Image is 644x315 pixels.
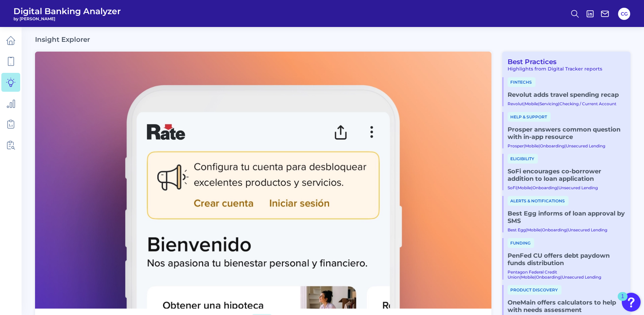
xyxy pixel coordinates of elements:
a: Servicing [540,101,558,106]
span: | [526,227,527,232]
span: Product discovery [508,285,561,295]
span: Alerts & Notifications [508,196,569,206]
a: Best Egg informs of loan approval by SMS [508,210,625,225]
span: Digital Banking Analyzer [13,6,121,16]
a: Mobile [521,275,535,280]
h2: Insight Explorer [35,35,90,44]
a: Pentagon Federal Credit Union [508,269,557,280]
span: | [524,143,525,148]
span: Funding [508,238,534,248]
a: PenFed CU offers debt paydown funds distribution [508,252,625,267]
span: | [516,185,518,190]
span: | [560,275,562,280]
span: | [541,227,542,232]
a: Funding [508,240,534,246]
a: Revolut adds travel spending recap​ [508,91,625,98]
a: Mobile [525,101,538,106]
a: Revolut [508,101,523,106]
a: Onboarding [542,227,567,232]
button: CG [618,8,630,20]
button: Open Resource Center, 1 new notification [622,293,641,312]
div: Highlights from Digital Tracker reports [502,66,625,72]
a: Mobile [525,143,539,148]
a: Prosper answers common question with in-app resource [508,126,625,141]
span: | [538,101,540,106]
a: OneMain offers calculators to help with needs assessment [508,299,625,314]
a: Best Egg [508,227,526,232]
a: Product discovery [508,287,561,293]
span: by [PERSON_NAME] [13,16,121,21]
span: Fintechs [508,77,536,87]
span: | [531,185,533,190]
span: Help & Support [508,112,551,122]
a: Unsecured Lending [558,185,598,190]
span: | [523,101,525,106]
a: Eligibility [508,155,538,162]
img: bannerImg [35,52,491,309]
span: Eligibility [508,154,538,164]
span: | [535,275,536,280]
a: Unsecured Lending [562,275,601,280]
a: Onboarding [540,143,565,148]
a: Mobile [518,185,531,190]
a: Mobile [527,227,541,232]
div: 1 [621,296,624,305]
a: SoFi encourages co-borrower addition to loan application [508,168,625,182]
a: Unsecured Lending [566,143,605,148]
a: Fintechs [508,79,536,85]
a: Checking / Current Account [559,101,616,106]
a: Best Practices [502,58,556,66]
a: Onboarding [536,275,560,280]
span: | [567,227,568,232]
span: | [520,275,521,280]
a: Alerts & Notifications [508,198,569,204]
a: Onboarding [533,185,557,190]
span: | [558,101,559,106]
a: Unsecured Lending [568,227,607,232]
a: Prosper [508,143,524,148]
span: | [539,143,540,148]
a: SoFi [508,185,516,190]
span: | [565,143,566,148]
span: | [557,185,558,190]
a: Help & Support [508,114,551,120]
